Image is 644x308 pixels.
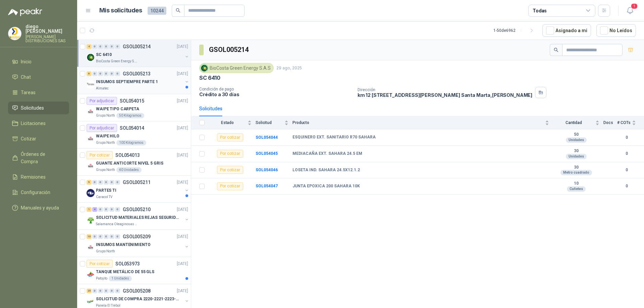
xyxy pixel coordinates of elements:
a: 9 0 0 0 0 0 GSOL005211[DATE] Company LogoPARTES TICaracol TV [87,178,190,200]
b: MEDIACAÑA EXT. SAHARA 24.5 EM [292,151,362,157]
a: Inicio [8,55,69,68]
img: Company Logo [87,80,95,88]
div: 0 [115,207,120,212]
div: 100 Kilogramos [116,140,146,145]
b: 50 [553,132,599,137]
div: Unidades [566,137,587,143]
p: GSOL005209 [123,234,151,239]
p: GSOL005210 [123,207,151,212]
div: 0 [115,180,120,185]
span: Órdenes de Compra [21,150,63,165]
p: [DATE] [177,44,188,50]
span: Solicitudes [21,104,44,112]
th: Solicitud [256,116,292,129]
p: SC 6410 [199,74,220,81]
div: BioCosta Green Energy S.A.S [199,63,274,73]
div: 4 [92,207,97,212]
p: GUANTE ANTICORTE NIVEL 5 GRIS [96,160,163,167]
p: Dirección [358,87,533,92]
th: # COTs [617,116,644,129]
th: Docs [603,116,617,129]
span: # COTs [617,120,631,125]
span: 10244 [148,7,166,15]
span: Manuales y ayuda [21,204,59,211]
div: 0 [115,289,120,293]
div: 0 [109,289,114,293]
div: 0 [104,180,109,185]
a: Por cotizarSOL053973[DATE] Company LogoTANQUE METÁLICO DE 55 GLSPatojito1 Unidades [77,257,191,284]
div: 50 Kilogramos [116,113,144,118]
div: 1 Unidades [109,276,132,281]
div: 0 [98,289,103,293]
th: Cantidad [553,116,603,129]
p: [DATE] [177,152,188,159]
p: 29 ago, 2025 [276,65,302,71]
th: Producto [292,116,553,129]
p: SOL054015 [120,99,144,103]
p: INSUMOS MANTENIMIENTO [96,242,150,248]
span: Chat [21,73,31,81]
a: SOL054045 [256,151,278,156]
p: Almatec [96,86,109,91]
b: 10 [553,181,599,186]
img: Company Logo [87,189,95,197]
div: 0 [98,207,103,212]
p: Caracol TV [96,194,112,200]
div: 1 - 50 de 6962 [493,25,537,36]
th: Estado [209,116,256,129]
a: 10 0 0 0 0 0 GSOL005209[DATE] Company LogoINSUMOS MANTENIMIENTOGrupo North [87,233,190,254]
p: [DATE] [177,288,188,294]
img: Company Logo [87,243,95,251]
div: 0 [98,234,103,239]
a: Tareas [8,86,69,99]
span: Licitaciones [21,120,46,127]
div: Todas [533,7,547,14]
button: No Leídos [596,24,636,37]
a: Chat [8,71,69,83]
div: 0 [104,44,109,49]
b: 30 [553,165,599,170]
a: Manuales y ayuda [8,201,69,214]
p: [DATE] [177,179,188,186]
h1: Mis solicitudes [99,6,142,15]
p: Grupo North [96,113,115,118]
a: SOL054047 [256,184,278,188]
p: SC 6410 [96,52,112,58]
b: SOL054044 [256,135,278,140]
p: [PERSON_NAME] DISTRIBUCIONES SAS [25,35,69,43]
div: 4 [87,44,92,49]
p: Grupo North [96,249,115,254]
a: 6 0 0 0 0 0 GSOL005213[DATE] Company LogoINSUMOS SEPTIEMPRE PARTE 1Almatec [87,70,190,91]
div: 0 [104,289,109,293]
p: Patojito [96,276,107,281]
p: PARTES TI [96,187,116,194]
a: Órdenes de Compra [8,148,69,168]
div: Por adjudicar [87,97,117,105]
p: INSUMOS SEPTIEMPRE PARTE 1 [96,79,158,85]
p: SOL053973 [115,261,140,266]
a: Licitaciones [8,117,69,130]
p: WAIPE TIPO CARPETA [96,106,139,112]
button: 1 [624,5,636,17]
div: 0 [92,289,97,293]
b: 0 [617,150,636,157]
img: Company Logo [87,108,95,116]
b: JUNTA EPOXICA 200 SAHARA 10K [292,184,360,189]
span: Producto [292,120,544,125]
img: Logo peakr [8,8,42,16]
img: Company Logo [87,216,95,224]
b: ESQUINERO EXT. SANITARIO R70 SAHARA [292,135,376,140]
img: Company Logo [8,27,21,40]
div: Por cotizar [217,166,243,174]
a: Cotizar [8,132,69,145]
p: GSOL005213 [123,71,151,76]
b: 0 [617,167,636,173]
div: Cuñetes [567,186,586,192]
b: 0 [617,183,636,189]
span: Tareas [21,89,36,96]
div: 6 [87,71,92,76]
img: Company Logo [87,53,95,61]
div: 0 [109,44,114,49]
span: search [554,48,558,52]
